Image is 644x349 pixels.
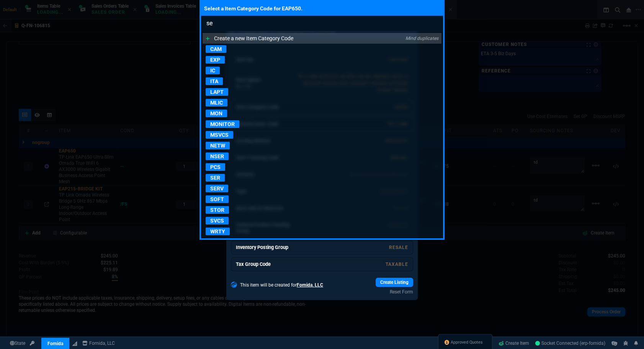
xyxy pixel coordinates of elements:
p: MLIC [206,99,227,107]
span: Socket Connected (erp-fornida) [535,341,605,346]
p: WRTY [206,228,230,235]
p: ITA [206,77,223,85]
p: Mind duplicates [405,35,438,41]
p: Select a Item Category Code for EAP650. [201,2,443,16]
p: STOR [206,206,229,214]
p: SVCS [206,217,229,224]
a: EbhTDLFrVTEECP6cAAF- [535,340,605,347]
p: PCS [206,163,225,171]
a: msbcCompanyName [80,340,117,347]
p: SER [206,174,225,182]
p: SERV [206,185,228,192]
p: LAPT [206,88,228,96]
p: MSVCS [206,131,233,139]
p: MONITOR [206,120,239,128]
a: Global State [8,340,28,347]
p: NETW [206,142,230,149]
p: NSER [206,152,229,160]
p: Create a new Item Category Code [214,34,293,42]
p: EXP [206,56,225,64]
span: Approved Quotes [451,339,483,346]
input: Search... [201,16,443,31]
p: CAM [206,45,226,53]
p: IC [206,67,220,74]
p: SOFT [206,195,229,203]
a: API TOKEN [28,340,37,347]
a: Create Item [495,338,532,349]
p: MON [206,110,227,117]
